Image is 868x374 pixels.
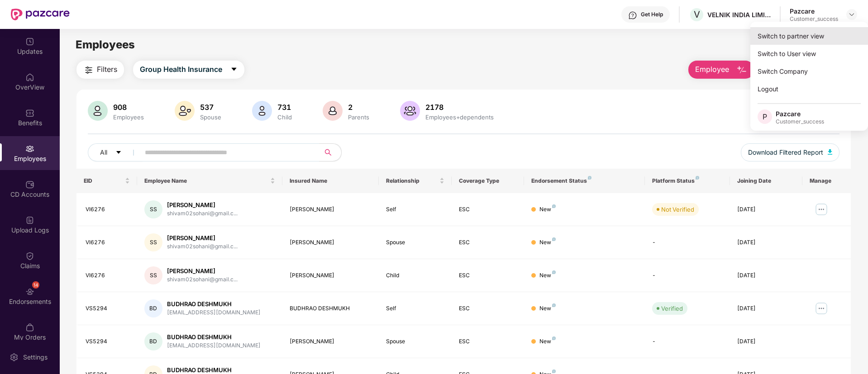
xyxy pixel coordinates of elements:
img: svg+xml;base64,PHN2ZyBpZD0iSG9tZSIgeG1sbnM9Imh0dHA6Ly93d3cudzMub3JnLzIwMDAvc3ZnIiB3aWR0aD0iMjAiIG... [25,73,34,82]
img: svg+xml;base64,PHN2ZyB4bWxucz0iaHR0cDovL3d3dy53My5vcmcvMjAwMC9zdmciIHhtbG5zOnhsaW5rPSJodHRwOi8vd3... [828,149,832,155]
div: BD [144,299,162,317]
img: svg+xml;base64,PHN2ZyBpZD0iTXlfT3JkZXJzIiBkYXRhLW5hbWU9Ik15IE9yZGVycyIgeG1sbnM9Imh0dHA6Ly93d3cudz... [25,323,34,332]
div: Self [386,205,444,214]
div: Self [386,304,444,313]
div: Spouse [386,238,444,247]
img: svg+xml;base64,PHN2ZyB4bWxucz0iaHR0cDovL3d3dy53My5vcmcvMjAwMC9zdmciIHdpZHRoPSIyNCIgaGVpZ2h0PSIyNC... [83,65,94,76]
img: svg+xml;base64,PHN2ZyB4bWxucz0iaHR0cDovL3d3dy53My5vcmcvMjAwMC9zdmciIHdpZHRoPSI4IiBoZWlnaHQ9IjgiIH... [552,369,556,373]
div: [DATE] [737,238,795,247]
div: VELNIK INDIA LIMITED [707,10,771,19]
img: svg+xml;base64,PHN2ZyBpZD0iVXBkYXRlZCIgeG1sbnM9Imh0dHA6Ly93d3cudzMub3JnLzIwMDAvc3ZnIiB3aWR0aD0iMj... [25,37,34,46]
span: Employee [695,64,729,75]
div: Verified [661,304,683,313]
div: 731 [276,103,294,112]
img: svg+xml;base64,PHN2ZyBpZD0iSGVscC0zMngzMiIgeG1sbnM9Imh0dHA6Ly93d3cudzMub3JnLzIwMDAvc3ZnIiB3aWR0aD... [628,11,637,20]
div: [PERSON_NAME] [290,238,372,247]
div: [PERSON_NAME] [290,205,372,214]
div: Switch to User view [750,45,868,62]
span: Download Filtered Report [748,147,823,157]
div: Get Help [641,11,663,18]
div: SS [144,266,162,284]
span: Filters [97,64,117,75]
th: Relationship [379,169,451,193]
div: Switch Company [750,62,868,80]
div: ESC [459,238,517,247]
img: svg+xml;base64,PHN2ZyBpZD0iQ2xhaW0iIHhtbG5zPSJodHRwOi8vd3d3LnczLm9yZy8yMDAwL3N2ZyIgd2lkdGg9IjIwIi... [25,251,34,260]
img: svg+xml;base64,PHN2ZyB4bWxucz0iaHR0cDovL3d3dy53My5vcmcvMjAwMC9zdmciIHhtbG5zOnhsaW5rPSJodHRwOi8vd3... [323,101,343,121]
img: svg+xml;base64,PHN2ZyB4bWxucz0iaHR0cDovL3d3dy53My5vcmcvMjAwMC9zdmciIHdpZHRoPSI4IiBoZWlnaHQ9IjgiIH... [696,176,699,180]
img: svg+xml;base64,PHN2ZyB4bWxucz0iaHR0cDovL3d3dy53My5vcmcvMjAwMC9zdmciIHdpZHRoPSI4IiBoZWlnaHQ9IjgiIH... [552,270,556,274]
div: [EMAIL_ADDRESS][DOMAIN_NAME] [167,341,261,350]
div: SS [144,200,162,218]
div: [PERSON_NAME] [290,271,372,280]
div: Customer_success [776,118,824,125]
span: EID [84,177,123,185]
div: ESC [459,271,517,280]
img: svg+xml;base64,PHN2ZyB4bWxucz0iaHR0cDovL3d3dy53My5vcmcvMjAwMC9zdmciIHhtbG5zOnhsaW5rPSJodHRwOi8vd3... [252,101,272,121]
img: svg+xml;base64,PHN2ZyB4bWxucz0iaHR0cDovL3d3dy53My5vcmcvMjAwMC9zdmciIHdpZHRoPSI4IiBoZWlnaHQ9IjgiIH... [552,303,556,307]
div: Pazcare [790,7,838,15]
div: [PERSON_NAME] [167,267,238,275]
td: - [645,226,730,259]
button: Download Filtered Report [741,143,839,161]
img: svg+xml;base64,PHN2ZyB4bWxucz0iaHR0cDovL3d3dy53My5vcmcvMjAwMC9zdmciIHdpZHRoPSI4IiBoZWlnaHQ9IjgiIH... [552,204,556,208]
span: Employees [76,38,135,51]
span: All [100,147,107,157]
span: caret-down [230,66,238,74]
div: ESC [459,304,517,313]
div: Parents [346,114,371,121]
img: svg+xml;base64,PHN2ZyB4bWxucz0iaHR0cDovL3d3dy53My5vcmcvMjAwMC9zdmciIHdpZHRoPSI4IiBoZWlnaHQ9IjgiIH... [552,336,556,340]
div: ESC [459,337,517,346]
img: svg+xml;base64,PHN2ZyBpZD0iVXBsb2FkX0xvZ3MiIGRhdGEtbmFtZT0iVXBsb2FkIExvZ3MiIHhtbG5zPSJodHRwOi8vd3... [25,216,34,225]
div: shivam02sohani@gmail.c... [167,209,238,218]
div: shivam02sohani@gmail.c... [167,242,238,251]
th: Employee Name [137,169,282,193]
div: VS5294 [86,337,130,346]
img: manageButton [814,202,829,217]
div: Customer_success [790,15,838,23]
button: search [319,143,342,161]
div: New [539,304,556,313]
span: search [319,149,337,156]
img: svg+xml;base64,PHN2ZyBpZD0iRW5kb3JzZW1lbnRzIiB4bWxucz0iaHR0cDovL3d3dy53My5vcmcvMjAwMC9zdmciIHdpZH... [25,287,34,296]
img: svg+xml;base64,PHN2ZyB4bWxucz0iaHR0cDovL3d3dy53My5vcmcvMjAwMC9zdmciIHdpZHRoPSI4IiBoZWlnaHQ9IjgiIH... [552,237,556,241]
div: Spouse [386,337,444,346]
span: V [694,9,700,20]
img: svg+xml;base64,PHN2ZyBpZD0iU2V0dGluZy0yMHgyMCIgeG1sbnM9Imh0dHA6Ly93d3cudzMub3JnLzIwMDAvc3ZnIiB3aW... [10,353,19,362]
div: [DATE] [737,304,795,313]
img: svg+xml;base64,PHN2ZyBpZD0iRW1wbG95ZWVzIiB4bWxucz0iaHR0cDovL3d3dy53My5vcmcvMjAwMC9zdmciIHdpZHRoPS... [25,144,34,153]
img: svg+xml;base64,PHN2ZyB4bWxucz0iaHR0cDovL3d3dy53My5vcmcvMjAwMC9zdmciIHhtbG5zOnhsaW5rPSJodHRwOi8vd3... [175,101,195,121]
div: VI6276 [86,238,130,247]
div: 537 [198,103,223,112]
div: [PERSON_NAME] [167,234,238,242]
span: Relationship [386,177,437,185]
span: Employee Name [144,177,268,185]
div: [DATE] [737,271,795,280]
th: Coverage Type [452,169,524,193]
div: VI6276 [86,205,130,214]
img: svg+xml;base64,PHN2ZyB4bWxucz0iaHR0cDovL3d3dy53My5vcmcvMjAwMC9zdmciIHhtbG5zOnhsaW5rPSJodHRwOi8vd3... [400,101,420,121]
div: 2178 [424,103,496,112]
div: 908 [111,103,146,112]
td: - [645,259,730,292]
img: svg+xml;base64,PHN2ZyBpZD0iQ0RfQWNjb3VudHMiIGRhdGEtbmFtZT0iQ0QgQWNjb3VudHMiIHhtbG5zPSJodHRwOi8vd3... [25,180,34,189]
button: Employee [688,61,754,79]
div: Pazcare [776,109,824,118]
div: Settings [20,353,50,362]
th: EID [76,169,137,193]
div: [PERSON_NAME] [167,201,238,209]
th: Insured Name [282,169,379,193]
div: SS [144,233,162,251]
img: New Pazcare Logo [11,9,70,20]
th: Joining Date [730,169,802,193]
img: svg+xml;base64,PHN2ZyBpZD0iQmVuZWZpdHMiIHhtbG5zPSJodHRwOi8vd3d3LnczLm9yZy8yMDAwL3N2ZyIgd2lkdGg9Ij... [25,109,34,118]
th: Manage [802,169,851,193]
div: BUDHRAO DESHMUKH [167,300,261,308]
img: svg+xml;base64,PHN2ZyB4bWxucz0iaHR0cDovL3d3dy53My5vcmcvMjAwMC9zdmciIHhtbG5zOnhsaW5rPSJodHRwOi8vd3... [736,65,747,76]
div: shivam02sohani@gmail.c... [167,275,238,284]
div: 14 [32,281,39,289]
div: VI6276 [86,271,130,280]
div: BUDHRAO DESHMUKH [290,304,372,313]
img: svg+xml;base64,PHN2ZyB4bWxucz0iaHR0cDovL3d3dy53My5vcmcvMjAwMC9zdmciIHdpZHRoPSI4IiBoZWlnaHQ9IjgiIH... [588,176,591,180]
div: Platform Status [652,177,722,185]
